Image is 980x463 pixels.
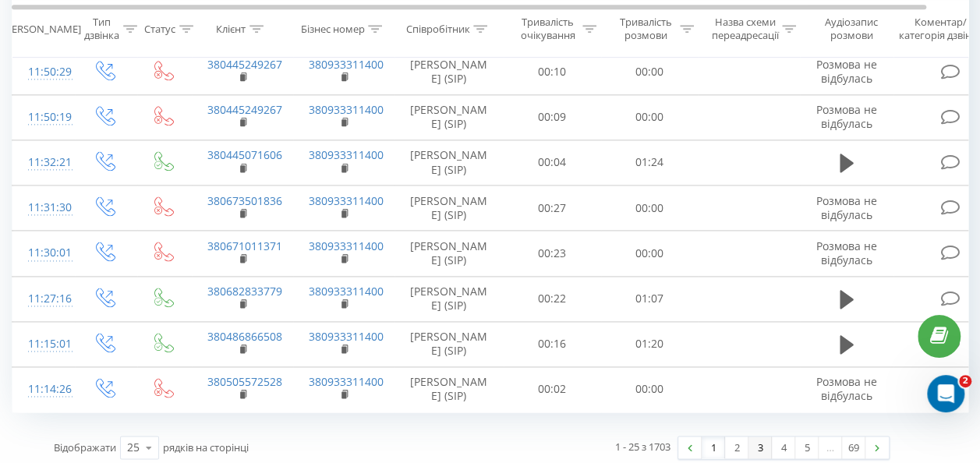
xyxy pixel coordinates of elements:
a: 380933311400 [309,147,384,162]
td: 00:16 [504,321,601,366]
a: 380445071606 [207,147,282,162]
div: Співробітник [405,23,469,36]
span: Розмова не відбулась [816,193,877,222]
div: 25 [127,440,140,455]
span: Розмова не відбулась [816,374,877,403]
td: 01:24 [601,140,699,185]
td: [PERSON_NAME] (SIP) [394,140,504,185]
td: [PERSON_NAME] (SIP) [394,49,504,94]
div: Бізнес номер [300,23,364,36]
a: 2 [725,436,748,458]
a: 380933311400 [309,102,384,117]
td: [PERSON_NAME] (SIP) [394,321,504,366]
div: 11:30:01 [28,238,59,268]
td: [PERSON_NAME] (SIP) [394,366,504,412]
td: 00:00 [601,49,699,94]
a: 380505572528 [207,374,282,389]
div: 11:14:26 [28,374,59,405]
td: 00:00 [601,366,699,412]
div: Тип дзвінка [84,16,119,43]
td: 00:00 [601,231,699,276]
td: 00:10 [504,49,601,94]
span: Розмова не відбулась [816,102,877,131]
div: 11:31:30 [28,193,59,223]
td: 00:00 [601,186,699,231]
span: Розмова не відбулась [816,57,877,86]
td: 00:27 [504,186,601,231]
td: [PERSON_NAME] (SIP) [394,94,504,140]
td: 00:23 [504,231,601,276]
a: 380933311400 [309,57,384,72]
td: 01:20 [601,321,699,366]
div: 11:15:01 [28,329,59,359]
div: … [819,436,842,458]
span: 2 [959,375,971,387]
td: 00:02 [504,366,601,412]
span: рядків на сторінці [163,440,249,454]
div: Назва схеми переадресації [711,16,778,43]
td: 00:00 [601,94,699,140]
a: 380486866508 [207,329,282,344]
td: [PERSON_NAME] (SIP) [394,186,504,231]
div: 11:27:16 [28,284,59,314]
td: [PERSON_NAME] (SIP) [394,231,504,276]
td: [PERSON_NAME] (SIP) [394,276,504,321]
div: 11:50:29 [28,57,59,87]
a: 380933311400 [309,193,384,208]
td: 00:09 [504,94,601,140]
a: 4 [772,436,795,458]
div: 11:32:21 [28,147,59,178]
a: 380445249267 [207,102,282,117]
a: 1 [702,436,725,458]
a: 3 [748,436,772,458]
td: 00:22 [504,276,601,321]
a: 380673501836 [207,193,282,208]
div: Тривалість розмови [614,16,676,43]
td: 01:07 [601,276,699,321]
a: 69 [842,436,865,458]
div: 1 - 25 з 1703 [615,439,670,454]
div: Клієнт [216,23,246,36]
td: 00:04 [504,140,601,185]
a: 380445249267 [207,57,282,72]
span: Відображати [54,440,116,454]
span: Розмова не відбулась [816,239,877,267]
div: 11:50:19 [28,102,59,133]
a: 380933311400 [309,239,384,253]
a: 380682833779 [207,284,282,299]
div: Аудіозапис розмови [813,16,889,43]
a: 380933311400 [309,374,384,389]
div: Статус [144,23,175,36]
a: 5 [795,436,819,458]
a: 380933311400 [309,329,384,344]
iframe: Intercom live chat [927,375,964,412]
a: 380671011371 [207,239,282,253]
div: [PERSON_NAME] [2,23,81,36]
a: 380933311400 [309,284,384,299]
div: Тривалість очікування [517,16,578,43]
